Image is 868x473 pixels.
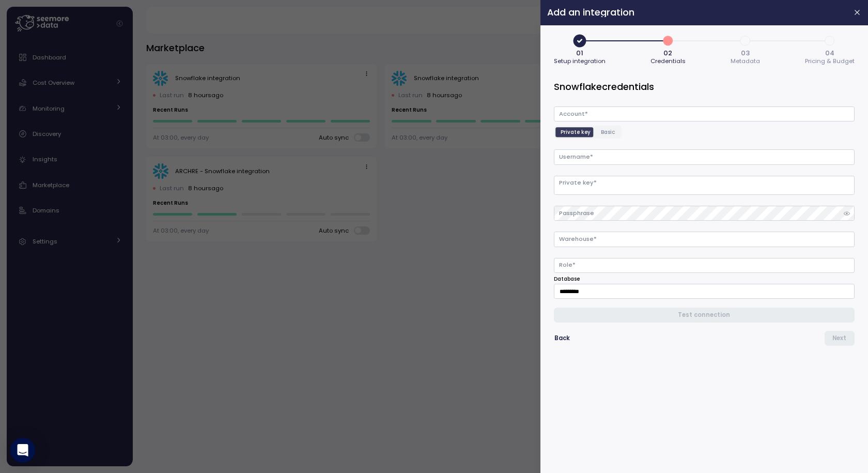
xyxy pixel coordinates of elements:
button: Next [825,331,855,346]
span: Metadata [731,58,760,64]
h3: Snowflake credentials [554,80,855,93]
h2: Add an integration [547,8,845,17]
span: 04 [825,50,834,56]
span: 02 [664,50,673,56]
button: Back [554,331,570,346]
span: Pricing & Budget [805,58,855,64]
span: Back [554,331,570,345]
span: Basic [601,128,615,136]
span: Private key [561,128,591,136]
span: Credentials [650,58,686,64]
button: Test connection [554,308,855,323]
button: 303Metadata [731,32,760,67]
div: Open Intercom Messenger [10,438,35,463]
span: 3 [737,32,754,50]
span: 03 [741,50,750,56]
span: 4 [821,32,839,50]
span: Next [832,331,846,345]
button: 404Pricing & Budget [805,32,855,67]
span: Setup integration [554,58,606,64]
button: 01Setup integration [554,32,606,67]
button: 202Credentials [650,32,686,67]
span: Test connection [678,308,731,322]
span: 2 [659,32,677,50]
span: 01 [576,50,583,56]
